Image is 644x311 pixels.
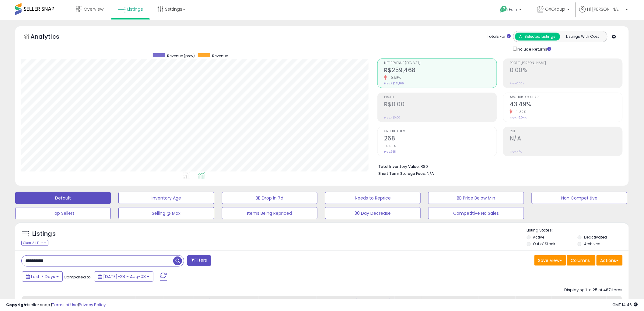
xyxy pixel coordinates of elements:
small: Prev: 0.00% [510,82,524,85]
button: Non Competitive [532,192,627,204]
span: GXGroup [545,6,565,12]
span: Help [509,7,517,12]
span: Last 7 Days [31,274,55,280]
span: Revenue [212,53,228,58]
div: Fulfillment [166,298,191,305]
span: Ordered Items [384,130,497,133]
div: Displaying 1 to 25 of 487 items [565,287,623,293]
small: 0.00% [384,144,396,148]
button: Needs to Reprice [325,192,421,204]
h5: Listings [32,230,56,238]
div: Min Price [319,298,351,305]
span: Net Revenue (Exc. VAT) [384,62,497,65]
div: BB Share 24h. [554,298,576,311]
button: Competitive No Sales [428,207,524,219]
button: Inventory Age [118,192,214,204]
h2: 268 [384,135,497,143]
h2: 0.00% [510,67,622,75]
label: Deactivated [584,235,607,240]
p: Listing States: [527,228,629,233]
div: Listed Price [423,298,476,305]
small: Prev: 268 [384,150,396,154]
div: seller snap | | [6,302,106,308]
a: Hi [PERSON_NAME] [579,6,628,20]
label: Out of Stock [533,241,555,246]
span: Avg. Buybox Share [510,96,622,99]
b: Total Inventory Value: [378,164,420,169]
small: -0.65% [387,76,401,80]
button: Listings With Cost [560,33,605,41]
strong: Copyright [6,302,28,308]
small: Prev: R$0.00 [384,116,400,119]
div: Totals For [487,34,511,40]
small: Prev: R$261,169 [384,82,404,85]
button: Actions [597,255,623,266]
h2: R$0.00 [384,101,497,109]
span: Columns [571,257,590,263]
span: [DATE]-28 - Aug-03 [103,274,146,280]
h5: Analytics [30,32,71,42]
div: Clear All Filters [21,240,48,246]
div: Include Returns [509,45,559,52]
button: 30 Day Decrease [325,207,421,219]
div: Fulfillment Cost [233,298,256,311]
span: 2025-08-11 14:46 GMT [613,302,638,308]
b: Short Term Storage Fees: [378,171,426,176]
a: Help [495,1,528,20]
span: N/A [427,171,434,176]
button: Filters [187,255,211,266]
div: Fulfillable Quantity [397,298,418,311]
button: Last 7 Days [22,271,63,282]
i: Get Help [500,5,508,13]
span: Profit [384,96,497,99]
button: All Selected Listings [515,33,560,41]
div: Title [37,298,132,305]
span: Profit [PERSON_NAME] [510,62,622,65]
li: R$0 [378,162,618,170]
span: Revenue (prev) [167,53,195,58]
a: Privacy Policy [79,302,106,308]
a: Terms of Use [52,302,78,308]
span: Hi [PERSON_NAME] [587,6,624,12]
div: [PERSON_NAME] [356,298,392,305]
div: Repricing [138,298,161,305]
h2: 43.49% [510,101,622,109]
button: Selling @ Max [118,207,214,219]
button: BB Price Below Min [428,192,524,204]
label: Active [533,235,544,240]
div: Num of Comp. [582,298,604,311]
button: Default [15,192,111,204]
div: Amazon Fees [261,298,314,305]
span: Overview [84,6,103,12]
button: Columns [567,255,596,266]
button: [DATE]-28 - Aug-03 [94,271,153,282]
div: Current Buybox Price [518,298,549,311]
small: Prev: N/A [510,150,522,154]
small: Prev: 49.04% [510,116,527,119]
button: Top Sellers [15,207,111,219]
button: BB Drop in 7d [222,192,317,204]
button: Items Being Repriced [222,207,317,219]
label: Archived [584,241,600,246]
small: -11.32% [513,110,526,114]
div: Total Rev. [609,298,631,311]
span: ROI [510,130,622,133]
h2: R$259,468 [384,67,497,75]
h2: N/A [510,135,622,143]
div: Cost (Exc. VAT) [196,298,228,311]
button: Save View [534,255,566,266]
span: Listings [127,6,143,12]
span: Compared to: [64,274,92,280]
